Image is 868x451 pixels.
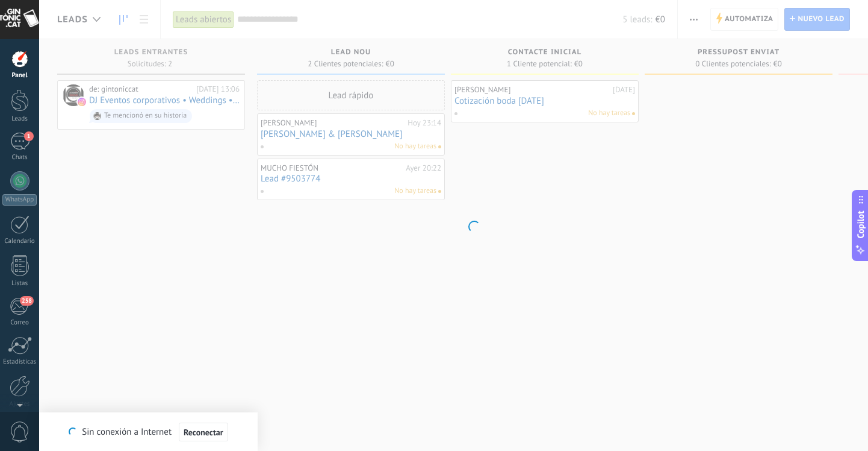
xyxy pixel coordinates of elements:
span: Copilot [855,211,867,239]
div: Panel [2,72,37,80]
div: WhatsApp [2,194,37,206]
div: Sin conexión a Internet [69,422,228,442]
div: Estadísticas [2,358,37,366]
span: 1 [24,131,34,141]
span: Reconectar [184,428,223,437]
div: Correo [2,319,37,327]
button: Reconectar [179,423,228,442]
div: Chats [2,154,37,162]
div: Calendario [2,238,37,245]
span: 258 [20,296,34,306]
div: Listas [2,280,37,288]
div: Leads [2,115,37,123]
